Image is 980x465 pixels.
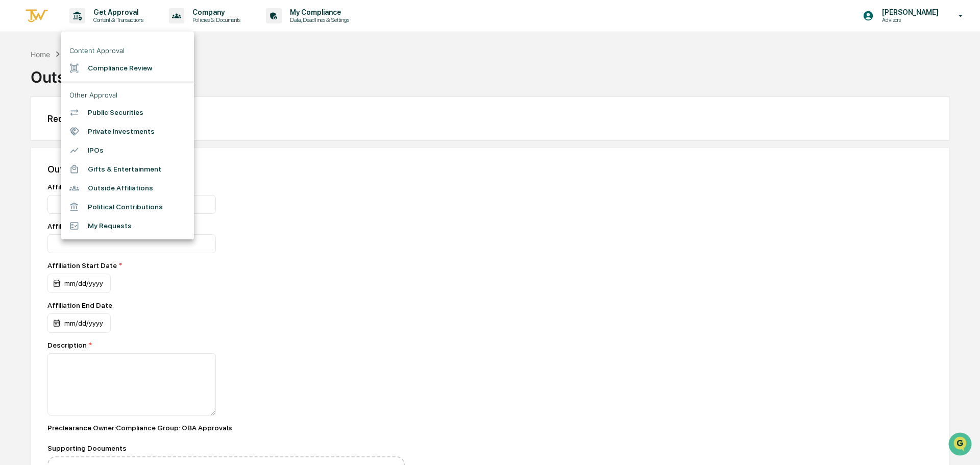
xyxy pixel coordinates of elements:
div: Affiliation Holder Name [47,183,405,191]
span: Data Lookup [20,148,64,158]
a: 🗄️Attestations [70,125,131,143]
div: mm/dd/yyyy [47,313,111,333]
div: Request - Outside Affiliations [47,113,933,124]
li: Compliance Review [61,59,194,78]
span: Pylon [102,173,124,181]
li: My Requests [61,216,194,235]
li: Content Approval [61,42,194,59]
p: Get Approval [85,8,149,16]
li: Private Investments [61,122,194,141]
div: Description [47,341,405,349]
div: 🖐️ [10,130,18,138]
div: Preclearance Owner : Compliance Group: OBA Approvals [47,424,405,432]
div: Affiliation Start Date [47,261,201,270]
a: 🔎Data Lookup [6,144,68,162]
li: Gifts & Entertainment [61,160,194,179]
li: Public Securities [61,103,194,122]
button: Start new chat [174,81,186,93]
div: Supporting Documents [47,444,405,452]
img: 1746055101610-c473b297-6a78-478c-a979-82029cc54cd1 [10,78,29,96]
p: Advisors [874,16,944,23]
li: Political Contributions [61,198,194,216]
div: Home [31,50,50,59]
span: Preclearance [20,129,66,139]
div: 🔎 [10,149,18,157]
div: Outside Affiliations Form [47,164,933,175]
div: Start new chat [35,78,167,88]
li: IPOs [61,141,194,160]
p: Company [184,8,246,16]
p: Policies & Documents [184,16,246,23]
span: Attestations [84,129,127,139]
div: mm/dd/yyyy [47,274,111,293]
p: Data, Deadlines & Settings [282,16,354,23]
div: We're available if you need us! [35,88,129,96]
p: How can we help? [10,21,186,38]
div: Outside Affiliations [31,60,949,86]
div: Affiliation End Date [47,301,201,309]
li: Other Approval [61,87,194,103]
p: [PERSON_NAME] [874,8,944,16]
p: Content & Transactions [85,16,149,23]
a: 🖐️Preclearance [6,125,70,143]
div: 🗄️ [74,130,82,138]
div: Affiliate Name [47,222,405,230]
p: My Compliance [282,8,354,16]
a: Powered byPylon [72,173,124,181]
iframe: Open customer support [947,431,975,459]
li: Outside Affiliations [61,179,194,198]
img: logo [24,8,49,25]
